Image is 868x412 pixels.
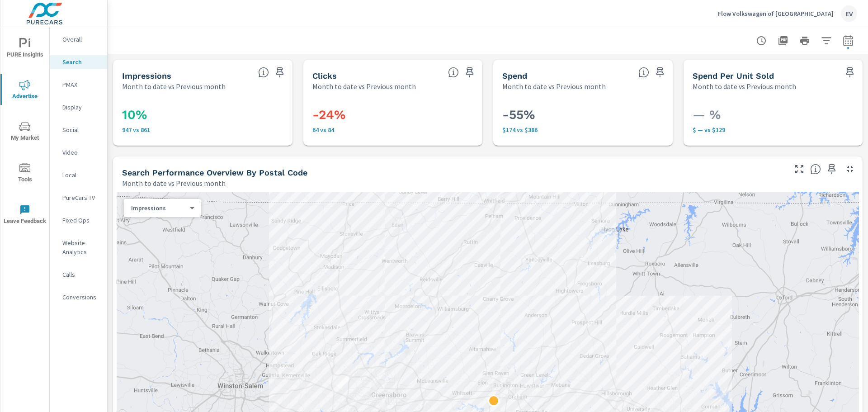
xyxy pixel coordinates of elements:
p: PMAX [62,80,100,89]
div: Impressions [124,204,193,213]
span: Save this to your personalized report [462,65,477,80]
h5: Impressions [122,71,171,81]
h5: Clicks [312,71,337,81]
div: Calls [50,268,107,281]
span: PURE Insights [3,38,47,60]
p: Flow Volkswagen of [GEOGRAPHIC_DATA] [718,9,834,18]
button: Minimize Widget [843,162,857,176]
div: PureCars TV [50,191,107,204]
p: $174 vs $386 [502,126,664,133]
h5: Spend [502,71,527,81]
h3: -55% [502,107,664,123]
span: The number of times an ad was clicked by a consumer. [448,67,459,78]
button: Make Fullscreen [792,162,807,176]
p: Social [62,125,100,134]
h3: -24% [312,107,474,123]
p: $ — vs $129 [693,126,854,133]
span: Save this to your personalized report [843,65,857,80]
p: Overall [62,35,100,44]
p: Display [62,103,100,112]
div: Search [50,55,107,69]
div: Conversions [50,290,107,304]
p: PureCars TV [62,193,100,202]
h5: Spend Per Unit Sold [693,71,774,81]
button: Select Date Range [839,32,857,50]
div: Video [50,146,107,159]
p: Conversions [62,293,100,302]
h3: 10% [122,107,283,123]
div: Website Analytics [50,236,107,259]
div: EV [841,5,857,22]
p: Month to date vs Previous month [693,81,796,92]
div: nav menu [0,27,49,235]
h3: — % [693,107,854,123]
p: Month to date vs Previous month [312,81,416,92]
button: "Export Report to PDF" [774,32,792,50]
p: 947 vs 861 [122,126,283,133]
button: Print Report [796,32,814,50]
span: Understand Search performance data by postal code. Individual postal codes can be selected and ex... [810,164,821,175]
span: Advertise [3,80,47,102]
p: Video [62,148,100,157]
div: Overall [50,33,107,46]
div: Fixed Ops [50,213,107,227]
p: Website Analytics [62,238,100,256]
span: The amount of money spent on advertising during the period. [638,67,649,78]
span: Save this to your personalized report [653,65,667,80]
span: Save this to your personalized report [273,65,287,80]
p: Fixed Ops [62,216,100,225]
p: 64 vs 84 [312,126,474,133]
div: Display [50,100,107,114]
button: Apply Filters [817,32,835,50]
span: My Market [3,121,47,143]
p: Month to date vs Previous month [502,81,606,92]
p: Local [62,170,100,180]
p: Impressions [131,204,186,212]
p: Month to date vs Previous month [122,81,226,92]
div: Social [50,123,107,137]
p: Calls [62,270,100,279]
div: Local [50,168,107,182]
p: Search [62,57,100,66]
span: Tools [3,163,47,185]
p: Month to date vs Previous month [122,178,226,189]
div: PMAX [50,78,107,91]
span: Leave Feedback [3,204,47,227]
h5: Search Performance Overview By Postal Code [122,168,307,177]
span: The number of times an ad was shown on your behalf. [258,67,269,78]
